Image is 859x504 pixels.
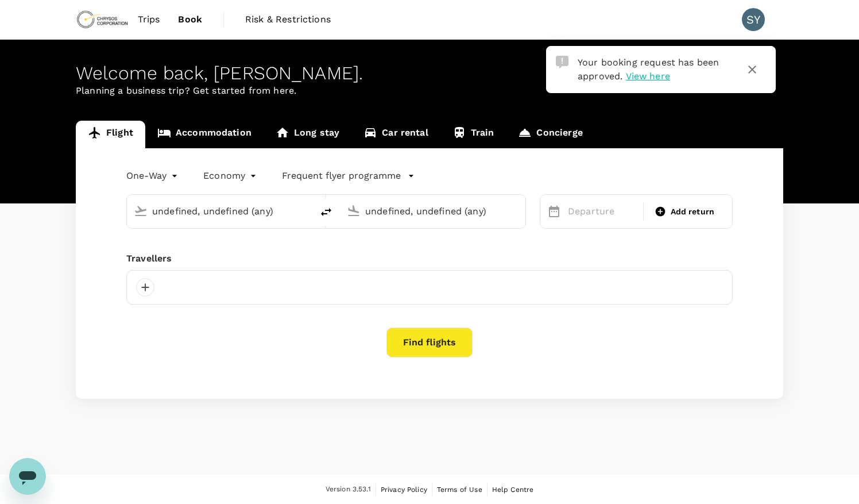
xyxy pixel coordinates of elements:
p: Frequent flyer programme [282,169,401,183]
button: Find flights [386,328,473,357]
a: Long stay [264,121,351,148]
span: Privacy Policy [381,486,427,494]
a: Help Centre [492,483,534,496]
span: Risk & Restrictions [245,13,331,26]
button: Frequent flyer programme [282,169,415,183]
input: Going to [365,202,501,220]
button: delete [312,198,340,226]
button: Open [517,210,520,212]
span: Terms of Use [437,486,482,494]
a: Train [440,121,506,148]
div: Welcome back , [PERSON_NAME] . [76,63,783,84]
a: Accommodation [145,121,264,148]
input: Depart from [152,202,288,220]
div: Economy [203,167,259,185]
p: Departure [568,205,636,218]
span: View here [626,71,670,82]
span: Book [178,13,202,26]
div: SY [742,8,765,31]
span: Version 3.53.1 [326,484,371,495]
a: Privacy Policy [381,483,427,496]
iframe: Button to launch messaging window [9,458,46,495]
a: Flight [76,121,145,148]
span: Your booking request has been approved. [578,57,719,82]
img: Chrysos Corporation [76,7,129,32]
p: Planning a business trip? Get started from here. [76,84,783,98]
button: Open [304,210,307,212]
span: Help Centre [492,486,534,494]
a: Car rental [351,121,440,148]
div: One-Way [126,167,180,185]
a: Terms of Use [437,483,482,496]
a: Concierge [506,121,594,148]
span: Trips [138,13,160,26]
img: Approval [556,56,568,68]
div: Travellers [126,252,733,266]
span: Add return [671,206,715,218]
